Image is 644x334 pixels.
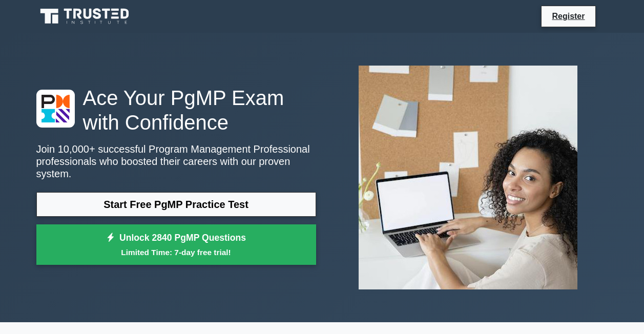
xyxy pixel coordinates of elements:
[546,10,591,23] a: Register
[36,192,316,217] a: Start Free PgMP Practice Test
[36,224,316,265] a: Unlock 2840 PgMP QuestionsLimited Time: 7-day free trial!
[36,86,316,135] h1: Ace Your PgMP Exam with Confidence
[36,143,316,180] p: Join 10,000+ successful Program Management Professional professionals who boosted their careers w...
[49,246,303,258] small: Limited Time: 7-day free trial!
